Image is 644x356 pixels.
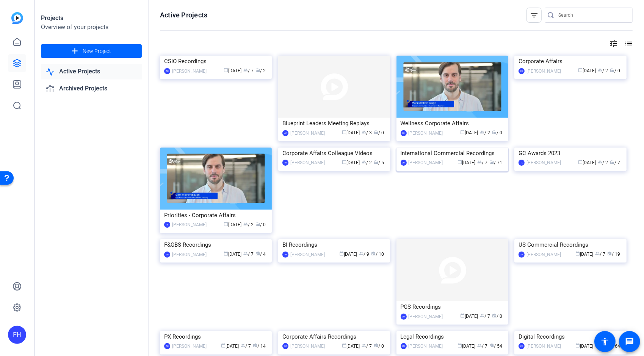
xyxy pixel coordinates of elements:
[41,81,142,96] a: Archived Projects
[224,251,228,256] span: calendar_today
[241,344,251,349] span: / 7
[598,68,603,72] span: group
[610,68,615,72] span: radio
[409,342,443,350] div: [PERSON_NAME]
[359,252,369,257] span: / 9
[578,160,596,165] span: [DATE]
[576,251,580,256] span: calendar_today
[458,160,475,165] span: [DATE]
[164,252,170,258] div: ZM
[224,222,241,227] span: [DATE]
[241,343,245,348] span: group
[610,160,620,165] span: / 7
[578,68,583,72] span: calendar_today
[362,130,366,134] span: group
[172,342,207,350] div: [PERSON_NAME]
[401,301,504,312] div: PGS Recordings
[477,343,482,348] span: group
[492,314,502,319] span: / 0
[578,68,596,73] span: [DATE]
[477,344,487,349] span: / 7
[342,130,346,134] span: calendar_today
[401,130,407,136] div: FH
[164,56,268,67] div: CSIO Recordings
[460,130,465,134] span: calendar_today
[374,130,384,135] span: / 0
[41,23,142,32] div: Overview of your projects
[576,343,580,348] span: calendar_today
[576,252,594,257] span: [DATE]
[492,130,502,135] span: / 0
[480,130,484,134] span: group
[595,252,606,257] span: / 7
[519,148,622,159] div: GC Awards 2023
[243,222,254,227] span: / 2
[480,314,490,319] span: / 7
[409,159,443,166] div: [PERSON_NAME]
[282,118,386,129] div: Blueprint Leaders Meeting Replays
[243,252,254,257] span: / 7
[489,160,494,164] span: radio
[519,252,525,258] div: ZM
[558,11,627,20] input: Search
[625,337,634,346] mat-icon: message
[359,251,364,256] span: group
[243,251,248,256] span: group
[255,222,266,227] span: / 0
[362,344,372,349] span: / 7
[608,251,612,256] span: radio
[458,344,475,349] span: [DATE]
[164,210,268,221] div: Priorities - Corporate Affairs
[172,67,207,75] div: [PERSON_NAME]
[480,130,490,135] span: / 2
[290,129,325,137] div: [PERSON_NAME]
[460,130,478,135] span: [DATE]
[576,344,594,349] span: [DATE]
[253,344,266,349] span: / 14
[224,68,241,73] span: [DATE]
[339,252,357,257] span: [DATE]
[578,160,583,164] span: calendar_today
[362,343,366,348] span: group
[458,160,462,164] span: calendar_today
[610,160,615,164] span: radio
[282,160,288,166] div: FH
[489,160,502,165] span: / 71
[41,44,142,58] button: New Project
[489,343,494,348] span: radio
[374,343,378,348] span: radio
[401,118,504,129] div: Wellness Corporate Affairs
[290,342,325,350] div: [PERSON_NAME]
[164,239,268,250] div: F&GBS Recordings
[282,148,386,159] div: Corporate Affairs Colleague Videos
[609,39,618,48] mat-icon: tune
[598,68,608,73] span: / 2
[526,342,561,350] div: [PERSON_NAME]
[70,47,80,56] mat-icon: add
[282,252,288,258] div: RM
[41,64,142,79] a: Active Projects
[519,239,622,250] div: US Commercial Recordings
[409,313,443,320] div: [PERSON_NAME]
[401,343,407,349] div: ZM
[160,11,207,20] h1: Active Projects
[519,343,525,349] div: ZM
[282,130,288,136] div: MC
[600,337,610,346] mat-icon: accessibility
[224,252,241,257] span: [DATE]
[401,331,504,342] div: Legal Recordings
[41,14,142,23] div: Projects
[255,68,266,73] span: / 2
[362,160,366,164] span: group
[519,160,525,166] div: TK
[460,313,465,318] span: calendar_today
[243,222,248,226] span: group
[610,68,620,73] span: / 0
[374,344,384,349] span: / 0
[255,252,266,257] span: / 4
[83,47,111,55] span: New Project
[401,314,407,320] div: ZM
[255,222,260,226] span: radio
[595,251,600,256] span: group
[401,160,407,166] div: JM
